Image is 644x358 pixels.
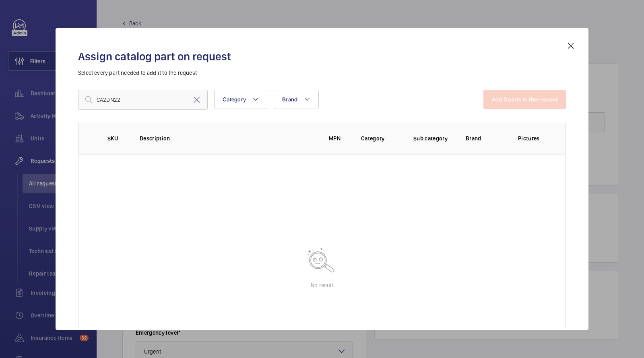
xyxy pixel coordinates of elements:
[311,281,333,289] p: No result
[78,90,208,110] input: Find a part
[483,90,566,109] button: Add 0 parts to the request
[282,96,297,103] span: Brand
[140,134,316,142] p: Description
[413,134,453,142] p: Sub category
[518,134,549,142] p: Pictures
[78,69,566,77] p: Select every part needed to add it to the request
[466,134,505,142] p: Brand
[329,134,348,142] p: MPN
[274,90,319,109] button: Brand
[214,90,267,109] button: Category
[361,134,400,142] p: Category
[223,96,246,103] span: Category
[107,134,127,142] p: SKU
[78,49,566,64] h2: Assign catalog part on request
